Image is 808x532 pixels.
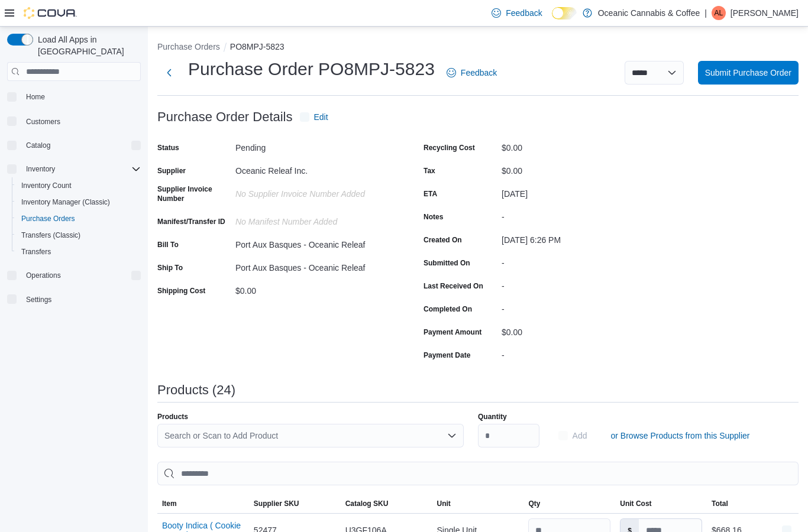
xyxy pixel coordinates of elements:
[2,88,146,105] button: Home
[341,494,432,513] button: Catalog SKU
[620,499,651,508] span: Unit Cost
[235,184,394,199] div: No Supplier Invoice Number added
[235,212,394,226] div: No Manifest Number added
[424,258,470,268] label: Submitted On
[2,161,146,177] button: Inventory
[424,166,435,176] label: Tax
[502,277,660,291] div: -
[502,231,660,245] div: [DATE] 6:26 PM
[33,34,141,57] span: Load All Apps in [GEOGRAPHIC_DATA]
[424,235,462,245] label: Created On
[12,244,146,260] button: Transfers
[573,430,587,442] span: Add
[442,61,502,85] a: Feedback
[598,6,700,20] p: Oceanic Cannabis & Coffee
[21,268,141,283] span: Operations
[235,281,394,296] div: $0.00
[705,67,791,79] span: Submit Purchase Order
[157,383,235,397] h3: Products (24)
[552,7,577,20] input: Dark Mode
[21,138,55,153] button: Catalog
[461,67,497,79] span: Feedback
[157,240,179,249] label: Bill To
[162,499,177,508] span: Item
[254,499,299,508] span: Supplier SKU
[26,271,61,280] span: Operations
[24,7,77,19] img: Cova
[12,177,146,194] button: Inventory Count
[157,42,220,51] button: Purchase Orders
[26,295,51,304] span: Settings
[2,291,146,308] button: Settings
[502,346,660,360] div: -
[715,6,723,20] span: AL
[487,1,547,25] a: Feedback
[698,61,799,85] button: Submit Purchase Order
[21,138,141,153] span: Catalog
[21,197,110,207] span: Inventory Manager (Classic)
[26,92,45,102] span: Home
[21,115,65,129] a: Customers
[17,245,141,259] span: Transfers
[502,138,660,153] div: $0.00
[554,424,592,447] button: Add
[2,267,146,284] button: Operations
[26,164,55,174] span: Inventory
[502,323,660,337] div: $0.00
[17,195,141,209] span: Inventory Manager (Classic)
[26,117,60,126] span: Customers
[424,281,483,291] label: Last Received On
[424,304,472,314] label: Completed On
[615,494,707,513] button: Unit Cost
[432,494,524,513] button: Unit
[295,105,333,129] button: Edit
[157,61,181,85] button: Next
[12,227,146,244] button: Transfers (Classic)
[157,286,205,296] label: Shipping Cost
[12,194,146,210] button: Inventory Manager (Classic)
[157,184,231,203] label: Supplier Invoice Number
[157,41,799,55] nav: An example of EuiBreadcrumbs
[26,141,50,150] span: Catalog
[21,268,66,283] button: Operations
[157,110,293,124] h3: Purchase Order Details
[17,228,141,242] span: Transfers (Classic)
[17,212,80,226] a: Purchase Orders
[17,245,56,259] a: Transfers
[704,6,707,20] p: |
[2,137,146,154] button: Catalog
[424,327,481,337] label: Payment Amount
[502,207,660,222] div: -
[502,254,660,268] div: -
[21,214,75,223] span: Purchase Orders
[235,161,394,176] div: Oceanic Releaf Inc.
[437,499,451,508] span: Unit
[157,217,225,226] label: Manifest/Transfer ID
[7,83,141,339] nav: Complex example
[712,499,728,508] span: Total
[21,89,141,104] span: Home
[528,499,540,508] span: Qty
[230,42,285,51] button: PO8MPJ-5823
[157,166,186,176] label: Supplier
[21,293,56,307] a: Settings
[611,430,750,442] span: or Browse Products from this Supplier
[17,212,141,226] span: Purchase Orders
[188,57,435,81] h1: Purchase Order PO8MPJ-5823
[17,228,85,242] a: Transfers (Classic)
[21,162,60,176] button: Inventory
[21,113,141,128] span: Customers
[21,90,50,104] a: Home
[17,195,115,209] a: Inventory Manager (Classic)
[17,179,141,193] span: Inventory Count
[157,412,188,421] label: Products
[502,300,660,314] div: -
[731,6,799,20] p: [PERSON_NAME]
[424,212,443,222] label: Notes
[21,292,141,307] span: Settings
[21,247,51,257] span: Transfers
[21,231,80,240] span: Transfers (Classic)
[157,143,179,153] label: Status
[235,258,394,273] div: Port Aux Basques - Oceanic Releaf
[712,6,726,20] div: Amber-Lynn Purchase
